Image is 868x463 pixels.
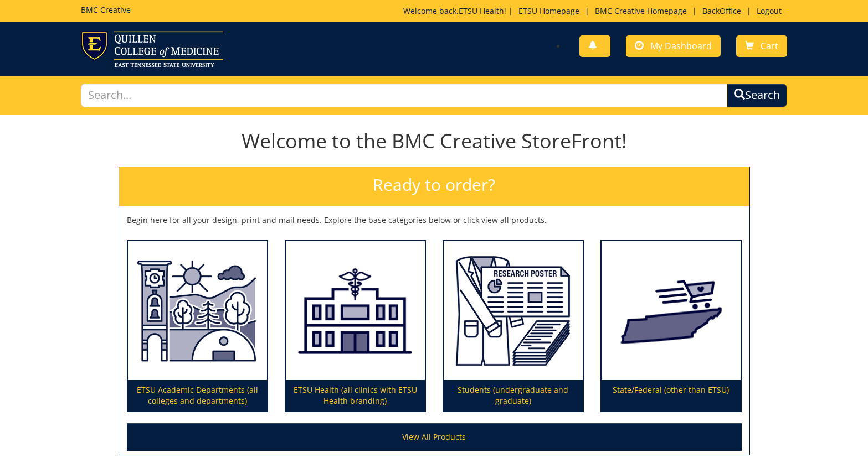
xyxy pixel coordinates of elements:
input: Search... [81,84,728,107]
span: Cart [761,40,778,52]
h5: BMC Creative [81,6,131,14]
img: ETSU Health (all clinics with ETSU Health branding) [286,241,425,381]
a: Students (undergraduate and graduate) [444,241,583,412]
a: Cart [736,35,787,57]
a: ETSU Health (all clinics with ETSU Health branding) [286,241,425,412]
button: Search [727,84,787,107]
a: My Dashboard [626,35,721,57]
a: BMC Creative Homepage [589,6,692,16]
a: State/Federal (other than ETSU) [602,241,741,412]
p: Students (undergraduate and graduate) [444,380,583,411]
a: ETSU Academic Departments (all colleges and departments) [128,241,267,412]
h1: Welcome to the BMC Creative StoreFront! [119,130,750,152]
h2: Ready to order? [119,167,749,206]
img: ETSU Academic Departments (all colleges and departments) [128,241,267,381]
a: ETSU Health [459,6,504,16]
p: Welcome back, ! | | | | [403,6,787,17]
img: State/Federal (other than ETSU) [602,241,741,381]
p: Begin here for all your design, print and mail needs. Explore the base categories below or click ... [127,215,742,226]
p: ETSU Academic Departments (all colleges and departments) [128,380,267,411]
img: ETSU logo [81,31,223,67]
a: ETSU Homepage [513,6,585,16]
img: Students (undergraduate and graduate) [444,241,583,381]
a: Logout [751,6,787,16]
p: State/Federal (other than ETSU) [602,380,741,411]
a: View All Products [127,423,742,451]
a: BackOffice [697,6,747,16]
p: ETSU Health (all clinics with ETSU Health branding) [286,380,425,411]
span: My Dashboard [650,40,712,52]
